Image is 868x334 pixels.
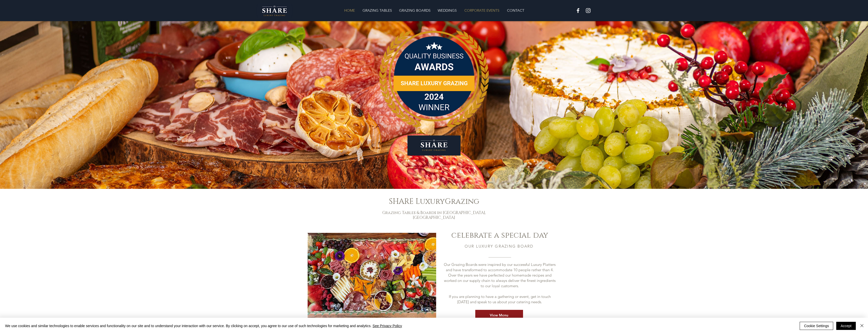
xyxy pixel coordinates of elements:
img: White Facebook Icon [575,7,581,14]
a: CORPORATE EVENTS [461,5,503,16]
span: Grazing [445,196,479,207]
p: GRAZING BOARDS [397,5,433,16]
a: GRAZING TABLES [359,5,395,16]
a: CONTACT [503,5,528,16]
button: Accept [836,322,856,330]
img: Party Grazing Board - Share Luxury Grazing_edited.jpg [308,233,436,318]
p: Our Grazing Boards were inspired by our successful Luxury Platters and have transformed to accomm... [443,262,556,294]
nav: Site [310,5,558,16]
span: We use cookies and similar technologies to enable services and functionality on our site and to u... [5,324,402,328]
img: Close [859,323,865,329]
a: HOME [340,5,359,16]
p: WEDDINGS [435,5,459,16]
p: HOME [342,5,357,16]
a: WEDDINGS [434,5,461,16]
a: GRAZING BOARDS [395,5,434,16]
a: View Menu [475,310,523,321]
span: s in [GEOGRAPHIC_DATA], [GEOGRAPHIC_DATA] [413,210,486,220]
h2: celebrate a special day [442,230,558,241]
span: OUR LUXURY GRAZING BOARD [465,244,534,249]
span: Grazing Tables & Board [382,210,434,216]
img: White Instagram Icon [585,7,591,14]
p: If you are planning to have a gathering or event, get in touch [DATE] and speak to us about your ... [443,294,556,305]
p: CONTACT [504,5,527,16]
ul: Social Bar [575,7,591,14]
button: Close [859,322,865,330]
span: View Menu [490,313,508,318]
span: ury [430,196,445,207]
p: CORPORATE EVENTS [462,5,502,16]
span: SHARE Lux [389,196,430,207]
a: See Privacy Policy [373,324,402,328]
button: Cookie Settings [800,322,833,330]
iframe: Wix Chat [844,310,868,334]
img: Share Luxury Grazing Logo.png [256,3,293,18]
p: GRAZING TABLES [360,5,394,16]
